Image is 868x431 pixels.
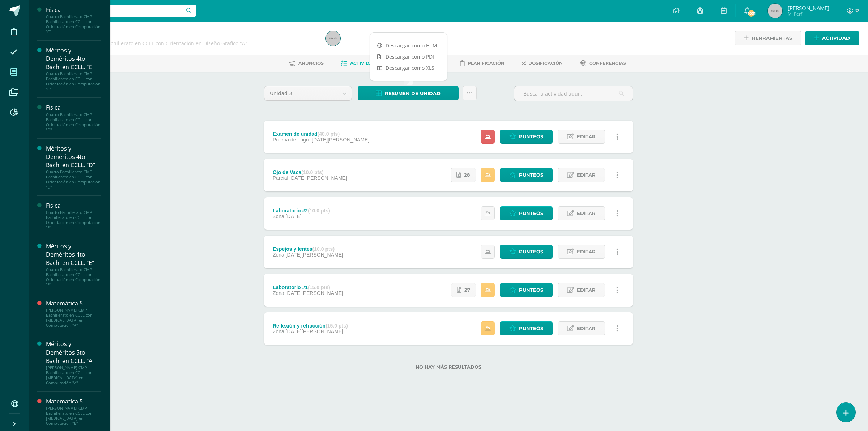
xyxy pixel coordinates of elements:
[273,131,369,137] div: Examen de unidad
[308,208,330,214] strong: (10.0 pts)
[460,58,505,69] a: Planificación
[500,168,553,182] a: Punteos
[752,31,792,45] span: Herramientas
[286,329,343,334] span: [DATE][PERSON_NAME]
[500,245,553,259] a: Punteos
[273,175,288,181] span: Parcial
[273,169,347,175] div: Ojo de Vaca
[768,4,782,18] img: 45x45
[325,323,348,329] strong: (15.0 pts)
[500,206,553,220] a: Punteos
[341,58,382,69] a: Actividades
[519,245,543,258] span: Punteos
[290,175,347,181] span: [DATE][PERSON_NAME]
[273,214,284,219] span: Zona
[46,6,101,14] div: Física I
[577,322,596,335] span: Editar
[46,397,101,406] div: Matemática 5
[308,284,330,290] strong: (15.0 pts)
[46,202,101,230] a: Física ICuarto Bachillerato CMP Bachillerato en CCLL con Orientación en Computación "E"
[528,60,563,66] span: Dosificación
[46,103,101,132] a: Física ICuarto Bachillerato CMP Bachillerato en CCLL con Orientación en Computación "D"
[580,58,626,69] a: Conferencias
[46,406,101,426] div: [PERSON_NAME] CMP Bachillerato en CCLL con [MEDICAL_DATA] en Computación "B"
[46,6,101,34] a: Física ICuarto Bachillerato CMP Bachillerato en CCLL con Orientación en Computación "C"
[747,9,755,17] span: 1031
[370,62,447,73] a: Descargar como XLS
[519,207,543,220] span: Punteos
[34,5,196,17] input: Busca un usuario...
[805,31,859,45] a: Actividad
[500,321,553,335] a: Punteos
[514,86,633,101] input: Busca la actividad aquí...
[519,283,543,297] span: Punteos
[577,207,596,220] span: Editar
[519,130,543,143] span: Punteos
[264,86,352,100] a: Unidad 3
[46,267,101,287] div: Cuarto Bachillerato CMP Bachillerato en CCLL con Orientación en Computación "E"
[519,322,543,335] span: Punteos
[385,87,441,100] span: Resumen de unidad
[577,245,596,258] span: Editar
[273,252,284,258] span: Zona
[451,168,476,182] a: 28
[273,323,348,329] div: Reflexión y refracción
[370,51,447,62] a: Descargar como PDF
[46,210,101,230] div: Cuarto Bachillerato CMP Bachillerato en CCLL con Orientación en Computación "E"
[46,14,101,34] div: Cuarto Bachillerato CMP Bachillerato en CCLL con Orientación en Computación "C"
[370,40,447,51] a: Descargar como HTML
[301,169,323,175] strong: (10.0 pts)
[46,46,101,92] a: Méritos y Deméritos 4to. Bach. en CCLL. "C"Cuarto Bachillerato CMP Bachillerato en CCLL con Orien...
[286,214,302,219] span: [DATE]
[326,31,340,46] img: 45x45
[358,86,459,100] a: Resumen de unidad
[577,168,596,182] span: Editar
[273,208,330,214] div: Laboratorio #2
[273,137,310,143] span: Prueba de Logro
[273,284,343,290] div: Laboratorio #1
[788,11,829,17] span: Mi Perfil
[298,60,324,66] span: Anuncios
[522,58,563,69] a: Dosificación
[46,242,101,267] div: Méritos y Deméritos 4to. Bach. en CCLL. "E"
[312,137,369,143] span: [DATE][PERSON_NAME]
[451,283,476,297] a: 27
[46,112,101,132] div: Cuarto Bachillerato CMP Bachillerato en CCLL con Orientación en Computación "D"
[264,364,633,370] label: No hay más resultados
[56,30,317,40] h1: Física I
[822,31,850,45] span: Actividad
[312,246,335,252] strong: (10.0 pts)
[273,290,284,296] span: Zona
[56,40,317,47] div: Cuarto Bachillerato Bachillerato en CCLL con Orientación en Diseño Gráfico 'A'
[577,283,596,297] span: Editar
[273,246,343,252] div: Espejos y lentes
[273,329,284,334] span: Zona
[46,299,101,328] a: Matemática 5[PERSON_NAME] CMP Bachillerato en CCLL con [MEDICAL_DATA] en Computación "A"
[289,58,324,69] a: Anuncios
[500,130,553,144] a: Punteos
[577,130,596,143] span: Editar
[46,340,101,385] a: Méritos y Deméritos 5to. Bach. en CCLL. "A"[PERSON_NAME] CMP Bachillerato en CCLL con [MEDICAL_DA...
[350,60,382,66] span: Actividades
[468,60,505,66] span: Planificación
[46,103,101,112] div: Física I
[46,299,101,308] div: Matemática 5
[46,46,101,71] div: Méritos y Deméritos 4to. Bach. en CCLL. "C"
[589,60,626,66] span: Conferencias
[286,252,343,258] span: [DATE][PERSON_NAME]
[46,144,101,169] div: Méritos y Deméritos 4to. Bach. en CCLL. "D"
[46,169,101,190] div: Cuarto Bachillerato CMP Bachillerato en CCLL con Orientación en Computación "D"
[46,202,101,210] div: Física I
[46,144,101,190] a: Méritos y Deméritos 4to. Bach. en CCLL. "D"Cuarto Bachillerato CMP Bachillerato en CCLL con Orien...
[788,4,829,12] span: [PERSON_NAME]
[286,290,343,296] span: [DATE][PERSON_NAME]
[464,168,470,182] span: 28
[46,365,101,385] div: [PERSON_NAME] CMP Bachillerato en CCLL con [MEDICAL_DATA] en Computación "A"
[46,397,101,426] a: Matemática 5[PERSON_NAME] CMP Bachillerato en CCLL con [MEDICAL_DATA] en Computación "B"
[318,131,340,137] strong: (40.0 pts)
[519,168,543,182] span: Punteos
[46,308,101,328] div: [PERSON_NAME] CMP Bachillerato en CCLL con [MEDICAL_DATA] en Computación "A"
[735,31,801,45] a: Herramientas
[464,283,470,297] span: 27
[46,340,101,365] div: Méritos y Deméritos 5to. Bach. en CCLL. "A"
